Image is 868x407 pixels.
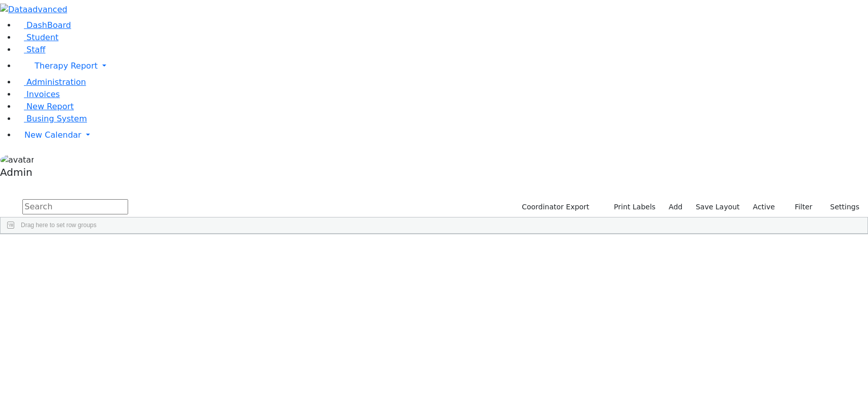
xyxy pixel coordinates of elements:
[817,199,864,215] button: Settings
[26,77,86,87] span: Administration
[691,199,744,215] button: Save Layout
[35,61,98,71] span: Therapy Report
[26,114,87,123] span: Busing System
[782,199,817,215] button: Filter
[16,20,71,30] a: DashBoard
[16,56,868,76] a: Therapy Report
[16,77,86,87] a: Administration
[16,33,58,42] a: Student
[26,102,74,111] span: New Report
[16,125,868,145] a: New Calendar
[26,20,71,30] span: DashBoard
[749,199,780,215] label: Active
[664,199,687,215] a: Add
[16,89,60,99] a: Invoices
[26,89,60,99] span: Invoices
[24,130,81,140] span: New Calendar
[602,199,660,215] button: Print Labels
[16,102,74,111] a: New Report
[515,199,594,215] button: Coordinator Export
[16,45,45,54] a: Staff
[26,33,58,42] span: Student
[26,45,45,54] span: Staff
[21,222,97,229] span: Drag here to set row groups
[22,199,128,214] input: Search
[16,114,87,123] a: Busing System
